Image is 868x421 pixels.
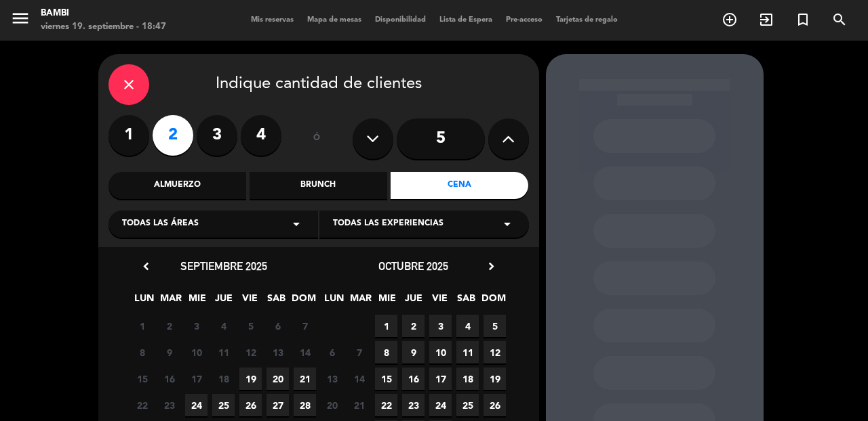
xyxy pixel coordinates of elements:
[212,368,235,390] span: 18
[484,341,506,363] span: 12
[402,315,425,337] span: 2
[185,394,208,416] span: 24
[402,394,425,416] span: 23
[375,368,397,390] span: 15
[10,8,31,28] i: menu
[484,394,506,416] span: 26
[108,115,149,156] label: 1
[549,16,625,24] span: Tarjetas de regalo
[131,341,153,363] span: 8
[267,341,289,363] span: 13
[250,172,387,199] div: Brunch
[429,315,452,337] span: 3
[185,368,208,390] span: 17
[158,368,180,390] span: 16
[321,394,343,416] span: 20
[121,76,137,93] i: close
[348,394,370,416] span: 21
[484,259,498,273] i: chevron_right
[294,368,316,390] span: 21
[133,290,155,313] span: LUN
[295,115,339,162] div: ó
[795,12,811,28] i: turned_in_not
[402,368,425,390] span: 16
[288,216,304,232] i: arrow_drop_down
[294,394,316,416] span: 28
[131,394,153,416] span: 22
[456,315,479,337] span: 4
[455,290,477,313] span: SAB
[321,341,343,363] span: 6
[267,394,289,416] span: 27
[831,12,848,28] i: search
[402,290,425,313] span: JUE
[131,368,153,390] span: 15
[348,368,370,390] span: 14
[139,259,153,273] i: chevron_left
[429,368,452,390] span: 17
[333,217,443,231] span: Todas las experiencias
[348,341,370,363] span: 7
[239,341,262,363] span: 12
[244,16,300,24] span: Mis reservas
[484,315,506,337] span: 5
[239,394,262,416] span: 26
[159,290,182,313] span: MAR
[481,290,504,313] span: DOM
[300,16,368,24] span: Mapa de mesas
[131,315,153,337] span: 1
[294,315,316,337] span: 7
[456,394,479,416] span: 25
[265,290,288,313] span: SAB
[185,341,208,363] span: 10
[375,394,397,416] span: 22
[212,290,235,313] span: JUE
[391,172,528,199] div: Cena
[239,368,262,390] span: 19
[10,8,31,33] button: menu
[267,315,289,337] span: 6
[158,394,180,416] span: 23
[429,290,451,313] span: VIE
[456,341,479,363] span: 11
[41,7,166,20] div: BAMBI
[722,12,738,28] i: add_circle_outline
[321,368,343,390] span: 13
[375,341,397,363] span: 8
[186,290,208,313] span: MIE
[433,16,499,24] span: Lista de Espera
[294,341,316,363] span: 14
[499,216,515,232] i: arrow_drop_down
[239,315,262,337] span: 5
[323,290,345,313] span: LUN
[402,341,425,363] span: 9
[429,341,452,363] span: 10
[212,315,235,337] span: 4
[239,290,261,313] span: VIE
[153,115,193,156] label: 2
[212,394,235,416] span: 25
[197,115,237,156] label: 3
[292,290,314,313] span: DOM
[378,259,448,273] span: octubre 2025
[349,290,372,313] span: MAR
[241,115,281,156] label: 4
[484,368,506,390] span: 19
[185,315,208,337] span: 3
[376,290,398,313] span: MIE
[499,16,549,24] span: Pre-acceso
[758,12,774,28] i: exit_to_app
[41,20,166,34] div: viernes 19. septiembre - 18:47
[122,217,199,231] span: Todas las áreas
[108,172,246,199] div: Almuerzo
[212,341,235,363] span: 11
[429,394,452,416] span: 24
[108,64,529,105] div: Indique cantidad de clientes
[158,315,180,337] span: 2
[456,368,479,390] span: 18
[368,16,433,24] span: Disponibilidad
[375,315,397,337] span: 1
[158,341,180,363] span: 9
[180,259,267,273] span: septiembre 2025
[267,368,289,390] span: 20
